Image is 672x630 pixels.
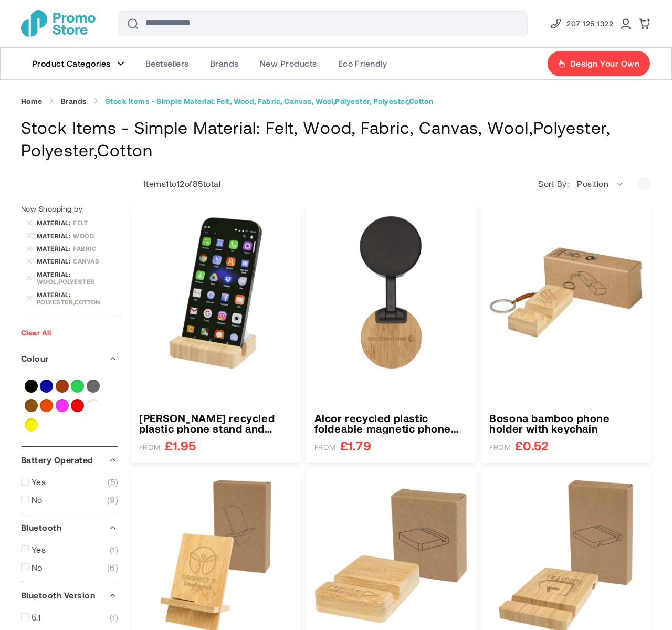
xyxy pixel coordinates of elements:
[37,278,118,285] div: Wool,Polyester
[21,514,118,541] div: Bluetooth
[210,58,239,69] span: Brands
[338,58,387,69] span: Eco Friendly
[40,399,53,412] a: Orange
[71,399,84,412] a: Red
[21,204,82,213] span: Now Shopping by
[177,178,185,188] span: 12
[538,178,571,189] label: Sort By
[26,219,33,226] a: Remove Material Felt
[139,216,292,369] img: Algol recycled plastic phone stand and fidget toy with bamboo details
[73,219,118,226] div: Felt
[21,97,43,106] a: Home
[40,380,53,393] a: Blue
[107,495,118,505] span: 9
[328,48,398,79] a: Eco Friendly
[110,612,118,623] span: 1
[31,612,40,623] span: 5.1
[108,477,118,487] span: 5
[37,219,73,226] span: Material
[87,380,100,393] a: Grey
[26,245,33,251] a: Remove Material Fabric
[26,233,33,239] a: Remove Material Wood
[570,58,639,69] span: Design Your Own
[37,257,73,265] span: Material
[120,11,145,36] button: Search
[139,443,161,452] span: FROM
[547,50,650,77] a: Design Your Own
[37,245,73,252] span: Material
[166,178,169,188] span: 1
[489,216,643,369] img: Bosona bamboo phone holder with keychain
[21,345,118,372] div: Colour
[31,477,46,487] span: Yes
[73,245,118,252] div: Fabric
[571,173,630,194] span: Position
[21,582,118,608] div: Bluetooth Version
[314,413,468,434] a: Alcor recycled plastic foldeable magnetic phone stand with bamboo details
[199,48,249,79] a: Brands
[21,562,118,573] a: No 6
[489,413,643,434] a: Bosona bamboo phone holder with keychain
[314,443,336,452] span: FROM
[71,380,84,393] a: Green
[139,413,292,434] h3: [PERSON_NAME] recycled plastic phone stand and fidget toy with bamboo details
[577,178,608,188] span: Position
[87,399,100,412] a: White
[31,495,43,505] span: No
[165,439,196,452] span: £1.95
[21,447,118,473] div: Battery Operated
[25,418,38,432] a: Yellow
[135,48,199,79] a: Bestsellers
[566,17,613,30] span: 207 125 1322
[25,380,38,393] a: Black
[25,399,38,412] a: Natural
[249,48,328,79] a: New Products
[21,495,118,505] a: No 9
[21,328,51,337] a: Clear All
[37,291,73,298] span: Material
[21,477,118,487] a: Yes 5
[21,544,118,555] a: Yes 1
[32,58,111,69] span: Product Categories
[56,380,69,393] a: Brown
[73,232,118,239] div: Wood
[37,270,73,278] span: Material
[110,544,118,555] span: 1
[21,10,96,37] img: Promotional Merchandise
[26,258,33,265] a: Remove Material Canvas
[145,58,189,69] span: Bestsellers
[515,439,549,452] span: £0.52
[550,17,613,30] a: Phone
[638,177,651,190] a: Set Descending Direction
[37,232,73,239] span: Material
[73,257,118,265] div: Canvas
[37,298,118,306] div: Polyester,Cotton
[56,399,69,412] a: Pink
[31,544,46,555] span: Yes
[193,178,203,188] span: 85
[131,178,220,189] p: Items to of total
[31,562,43,573] span: No
[21,10,96,37] a: store logo
[139,413,292,434] a: Algol recycled plastic phone stand and fidget toy with bamboo details
[21,116,651,161] h1: Stock Items - Simple Material: Felt, Wood, Fabric, Canvas, Wool,Polyester, Polyester,Cotton
[340,439,371,452] span: £1.79
[61,97,87,106] a: Brands
[26,295,33,301] a: Remove Material Polyester,Cotton
[26,275,33,281] a: Remove Material Wool,Polyester
[314,216,468,369] img: Alcor recycled plastic foldeable magnetic phone stand with bamboo details
[107,562,118,573] span: 6
[21,612,118,623] a: 5.1 1
[260,58,317,69] span: New Products
[106,97,434,106] strong: Stock Items - Simple Material: Felt, Wood, Fabric, Canvas, Wool,Polyester, Polyester,Cotton
[22,48,135,79] a: Product Categories
[489,443,511,452] span: FROM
